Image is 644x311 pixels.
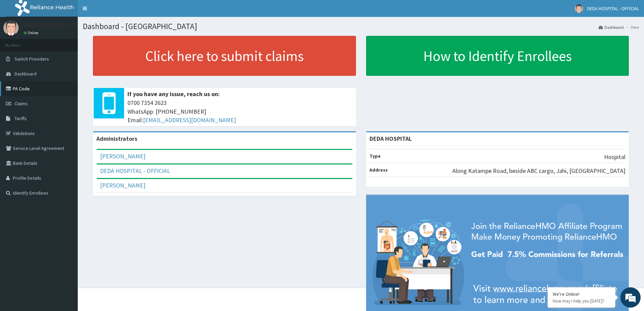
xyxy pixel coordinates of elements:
span: Switch Providers [15,56,49,62]
span: Claims [15,101,28,107]
b: If you have any issue, reach us on: [127,90,220,98]
div: Minimize live chat window [111,3,127,20]
span: 0700 7354 2623 WhatsApp: [PHONE_NUMBER] Email: [127,98,353,125]
p: How may I help you today? [553,298,610,304]
b: Type [369,153,381,159]
a: [PERSON_NAME] [100,181,145,189]
a: [PERSON_NAME] [100,152,145,160]
a: [EMAIL_ADDRESS][DOMAIN_NAME] [143,116,236,124]
b: Administrators [96,135,137,142]
strong: DEDA HOSPITAL [369,135,412,142]
div: We're Online! [553,291,610,297]
img: User Image [575,4,583,13]
p: Along Katampe Road, beside ABC cargo, Jahi, [GEOGRAPHIC_DATA] [452,166,625,175]
h1: Dashboard - [GEOGRAPHIC_DATA] [83,22,639,31]
textarea: Type your message and hit 'Enter' [3,185,129,208]
a: Click here to submit claims [93,36,356,76]
li: Here [624,24,639,30]
img: User Image [3,20,19,36]
img: d_794563401_company_1708531726252_794563401 [13,34,27,51]
span: We're online! [39,85,93,154]
p: DEDA HOSPITAL - OFFICIAL [24,22,93,28]
a: Online [24,30,40,35]
a: DEDA HOSPITAL - OFFICIAL [100,167,170,175]
p: Hospital [604,153,625,161]
div: Chat with us now [35,38,114,47]
a: Dashboard [599,24,624,30]
span: DEDA HOSPITAL - OFFICIAL [587,5,639,12]
span: Tariffs [15,115,27,121]
span: Dashboard [15,71,37,77]
a: How to Identify Enrollees [366,36,629,76]
b: Address [369,167,388,173]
